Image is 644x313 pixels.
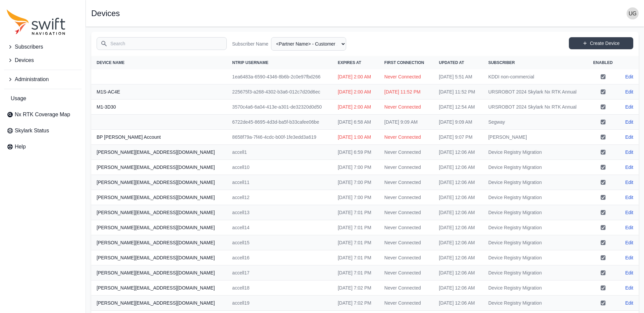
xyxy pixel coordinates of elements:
[625,209,633,216] a: Edit
[625,134,633,140] a: Edit
[4,73,82,86] button: Administration
[379,220,434,235] td: Never Connected
[483,220,587,235] td: Device Registry Migration
[483,100,587,115] td: URSROBOT 2024 Skylark Nx RTK Annual
[434,175,483,190] td: [DATE] 12:06 AM
[91,84,227,100] th: M1S-AC4E
[332,69,379,84] td: [DATE] 2:00 AM
[625,254,633,261] a: Edit
[625,149,633,155] a: Edit
[4,108,82,121] a: Nx RTK Coverage Map
[483,250,587,265] td: Device Registry Migration
[434,265,483,280] td: [DATE] 12:06 AM
[379,84,434,100] td: [DATE] 11:52 PM
[625,239,633,246] a: Edit
[227,175,332,190] td: accell11
[15,143,26,151] span: Help
[91,9,120,17] h1: Devices
[379,130,434,145] td: Never Connected
[15,111,70,119] span: Nx RTK Coverage Map
[91,160,227,175] th: [PERSON_NAME][EMAIL_ADDRESS][DOMAIN_NAME]
[379,115,434,130] td: [DATE] 9:09 AM
[332,296,379,311] td: [DATE] 7:02 PM
[483,160,587,175] td: Device Registry Migration
[434,160,483,175] td: [DATE] 12:06 AM
[483,175,587,190] td: Device Registry Migration
[379,235,434,250] td: Never Connected
[332,145,379,160] td: [DATE] 6:59 PM
[625,269,633,276] a: Edit
[227,190,332,205] td: accell12
[332,190,379,205] td: [DATE] 7:00 PM
[625,164,633,171] a: Edit
[97,37,227,50] input: Search
[483,190,587,205] td: Device Registry Migration
[91,145,227,160] th: [PERSON_NAME][EMAIL_ADDRESS][DOMAIN_NAME]
[332,84,379,100] td: [DATE] 2:00 AM
[15,43,43,51] span: Subscribers
[227,250,332,265] td: accell16
[483,145,587,160] td: Device Registry Migration
[227,56,332,69] th: NTRIP Username
[91,190,227,205] th: [PERSON_NAME][EMAIL_ADDRESS][DOMAIN_NAME]
[625,119,633,125] a: Edit
[379,190,434,205] td: Never Connected
[91,100,227,115] th: M1-3D30
[625,194,633,201] a: Edit
[483,235,587,250] td: Device Registry Migration
[434,205,483,220] td: [DATE] 12:06 AM
[332,175,379,190] td: [DATE] 7:00 PM
[625,179,633,186] a: Edit
[332,130,379,145] td: [DATE] 1:00 AM
[379,265,434,280] td: Never Connected
[587,56,619,69] th: Enabled
[4,140,82,153] a: Help
[483,130,587,145] td: [PERSON_NAME]
[625,224,633,231] a: Edit
[483,56,587,69] th: Subscriber
[483,69,587,84] td: KDDI non-commercial
[227,69,332,84] td: 1ea6483a-6590-4346-8b6b-2c0e97fbd266
[625,104,633,110] a: Edit
[379,296,434,311] td: Never Connected
[434,220,483,235] td: [DATE] 12:06 AM
[15,56,34,64] span: Devices
[434,84,483,100] td: [DATE] 11:52 PM
[379,175,434,190] td: Never Connected
[625,300,633,306] a: Edit
[483,84,587,100] td: URSROBOT 2024 Skylark Nx RTK Annual
[434,250,483,265] td: [DATE] 12:06 AM
[625,88,633,95] a: Edit
[332,100,379,115] td: [DATE] 2:00 AM
[227,265,332,280] td: accell17
[227,130,332,145] td: 8658f79a-7f46-4cdc-b00f-1fe3edd3a619
[232,41,268,47] label: Subscriber Name
[227,205,332,220] td: accell13
[627,7,639,19] img: user photo
[379,160,434,175] td: Never Connected
[227,145,332,160] td: accell1
[332,235,379,250] td: [DATE] 7:01 PM
[4,54,82,67] button: Devices
[332,265,379,280] td: [DATE] 7:01 PM
[338,60,361,65] span: Expires At
[483,265,587,280] td: Device Registry Migration
[91,220,227,235] th: [PERSON_NAME][EMAIL_ADDRESS][DOMAIN_NAME]
[15,127,49,135] span: Skylark Status
[332,160,379,175] td: [DATE] 7:00 PM
[439,60,464,65] span: Updated At
[332,115,379,130] td: [DATE] 6:58 AM
[91,265,227,280] th: [PERSON_NAME][EMAIL_ADDRESS][DOMAIN_NAME]
[91,280,227,296] th: [PERSON_NAME][EMAIL_ADDRESS][DOMAIN_NAME]
[434,296,483,311] td: [DATE] 12:06 AM
[227,235,332,250] td: accell15
[332,220,379,235] td: [DATE] 7:01 PM
[227,220,332,235] td: accell14
[483,205,587,220] td: Device Registry Migration
[625,73,633,80] a: Edit
[569,37,633,49] a: Create Device
[483,280,587,296] td: Device Registry Migration
[227,84,332,100] td: 225675f3-a268-4302-b3a6-012c7d20d6ec
[4,40,82,54] button: Subscribers
[11,95,26,103] span: Usage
